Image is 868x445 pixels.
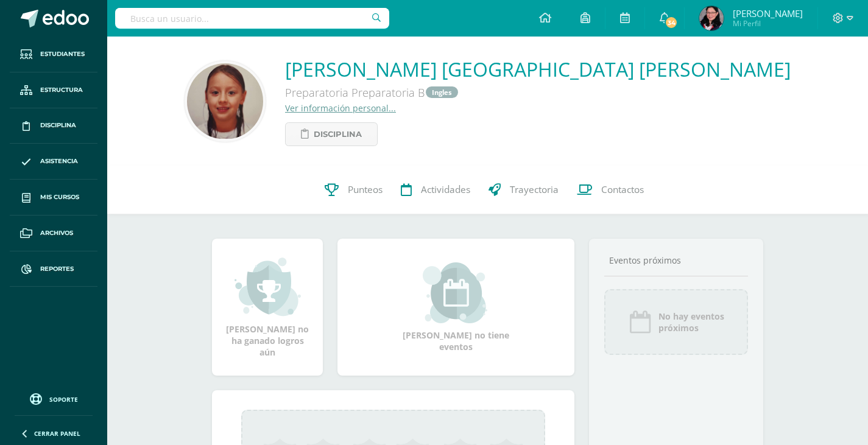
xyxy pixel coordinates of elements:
[10,180,97,215] a: Mis cursos
[733,7,803,19] span: [PERSON_NAME]
[568,166,653,214] a: Contactos
[40,156,78,166] span: Asistencia
[601,184,644,197] span: Contactos
[628,310,652,334] img: event_icon.png
[49,395,78,404] span: Soporte
[40,264,74,274] span: Reportes
[40,228,73,238] span: Archivos
[392,166,479,214] a: Actividades
[395,262,517,352] div: [PERSON_NAME] no tiene eventos
[10,108,97,144] a: Disciplina
[10,215,97,251] a: Archivos
[285,122,378,146] a: Disciplina
[40,85,83,95] span: Estructura
[510,184,559,197] span: Trayectoria
[314,123,362,145] span: Disciplina
[423,262,489,323] img: event_small.png
[115,8,389,29] input: Busca un usuario...
[187,63,263,139] img: 9d85829e6405f806c9f6b33263e56185.png
[10,251,97,287] a: Reportes
[604,254,748,266] div: Eventos próximos
[479,166,568,214] a: Trayectoria
[733,18,803,29] span: Mi Perfil
[316,166,392,214] a: Punteos
[699,6,724,30] img: 5b5dc2834911c0cceae0df2d5a0ff844.png
[235,256,301,317] img: achievement_small.png
[10,144,97,180] a: Asistencia
[40,49,85,59] span: Estudiantes
[348,184,383,197] span: Punteos
[285,82,651,102] div: Preparatoria Preparatoria B
[421,184,470,197] span: Actividades
[285,102,396,114] a: Ver información personal...
[426,86,458,98] a: Ingles
[40,192,79,202] span: Mis cursos
[658,310,724,334] span: No hay eventos próximos
[224,256,311,358] div: [PERSON_NAME] no ha ganado logros aún
[665,16,678,29] span: 34
[34,429,80,438] span: Cerrar panel
[10,72,97,108] a: Estructura
[285,56,791,82] a: [PERSON_NAME] [GEOGRAPHIC_DATA] [PERSON_NAME]
[15,390,93,407] a: Soporte
[10,37,97,72] a: Estudiantes
[40,121,76,130] span: Disciplina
